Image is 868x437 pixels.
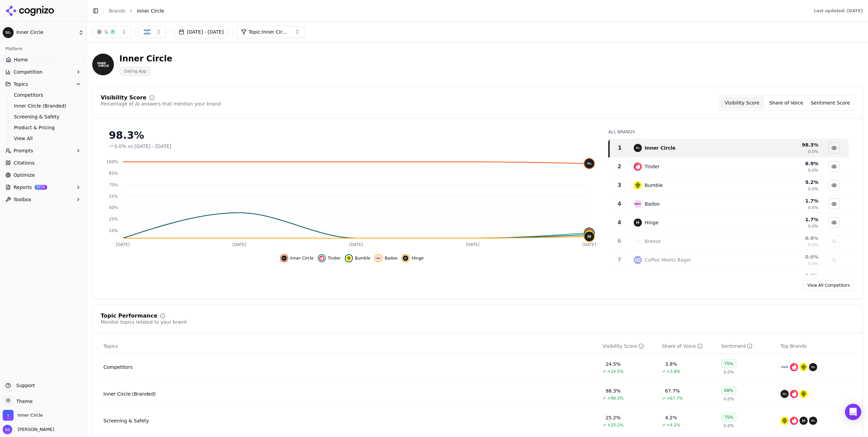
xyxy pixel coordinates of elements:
[92,54,114,75] img: Inner Circle
[585,228,594,237] img: tinder
[3,66,84,77] button: Competition
[755,235,818,242] div: 0.0 %
[645,256,691,263] div: Coffee Meets Bagel
[109,228,118,233] tspan: 10%
[103,364,133,370] div: Competitors
[14,113,73,120] span: Screening & Safety
[14,69,43,75] span: Competition
[755,272,818,279] div: 0.0 %
[119,67,151,76] span: Dating App
[808,97,852,109] button: Sentiment Score
[318,254,341,262] button: Hide tinder data
[16,30,76,36] span: Inner Circle
[3,410,14,421] img: Inner Circle
[645,182,663,189] div: Bumble
[800,363,808,371] img: bumble
[612,237,627,245] div: 6
[808,205,818,210] span: 0.0%
[755,253,818,260] div: 0.0 %
[721,413,736,422] div: 75%
[665,387,680,394] div: 67.7%
[808,261,818,266] span: 0.0%
[609,213,849,232] tr: 4hingeHinge1.7%0.0%Hide hinge data
[144,28,151,35] img: Argentina
[101,95,146,100] div: Visibility Score
[667,396,683,401] span: +67.7%
[645,238,661,245] div: Breeze
[11,101,76,111] a: Inner Circle (Branded)
[3,79,84,90] button: Topics
[662,422,665,428] span: ↗
[603,422,606,428] span: ↗
[319,255,324,261] img: tinder
[608,139,849,363] div: Data table
[612,200,627,208] div: 4
[14,81,28,88] span: Topics
[800,390,808,398] img: bumble
[721,343,752,349] div: Sentiment
[109,205,118,210] tspan: 40%
[755,160,818,167] div: 6.9 %
[720,97,764,109] button: Visibility Score
[583,242,596,247] tspan: [DATE]
[346,255,352,261] img: bumble
[645,201,659,207] div: Badoo
[281,255,287,261] img: inner circle
[608,129,849,135] div: All Brands
[290,255,314,261] span: Inner Circle
[585,159,594,168] img: inner circle
[114,143,126,150] span: 0.0%
[376,255,381,261] img: badoo
[755,141,818,148] div: 98.3 %
[3,43,84,54] div: Platform
[109,171,118,176] tspan: 85%
[3,182,84,193] button: ReportsBETA
[662,343,703,349] div: Share of Voice
[609,195,849,213] tr: 4badooBadoo1.7%0.0%Hide badoo data
[3,194,84,205] button: Toolbox
[103,417,149,424] div: Screening & Safety
[634,218,642,227] img: hinge
[724,369,734,375] span: 0.0%
[606,387,620,394] div: 98.3%
[634,200,642,208] img: badoo
[645,219,658,226] div: Hinge
[724,423,734,429] span: 0.0%
[3,54,84,65] a: Home
[109,183,118,187] tspan: 70%
[109,194,118,199] tspan: 55%
[3,425,12,434] img: Gustavo Sivadon
[355,255,371,261] span: Bumble
[829,161,840,172] button: Hide tinder data
[790,417,798,425] img: tinder
[659,339,718,354] th: shareOfVoice
[721,359,736,368] div: 75%
[3,145,84,156] button: Prompts
[778,339,854,354] th: Top Brands
[101,100,221,107] div: Percentage of AI answers that mention your brand
[803,280,854,291] a: View All Competitors
[829,236,840,247] button: Show breeze data
[14,135,73,142] span: View All
[721,386,736,395] div: 68%
[809,417,817,425] img: inner circle
[35,185,47,190] span: BETA
[14,172,35,178] span: Optimize
[612,256,627,264] div: 7
[3,27,14,38] img: Inner Circle
[606,414,620,421] div: 25.2%
[128,143,172,150] span: vs [DATE] - [DATE]
[755,197,818,204] div: 1.7 %
[781,343,807,349] span: Top Brands
[585,232,594,241] img: hinge
[3,170,84,180] a: Optimize
[18,412,43,418] span: Inner Circle
[280,254,314,262] button: Hide inner circle data
[600,339,659,354] th: visibilityScore
[764,97,808,109] button: Share of Voice
[634,237,642,245] img: breeze
[103,391,156,397] div: Inner Circle (Branded)
[603,369,606,374] span: ↗
[612,218,627,227] div: 4
[109,129,595,141] div: 98.3%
